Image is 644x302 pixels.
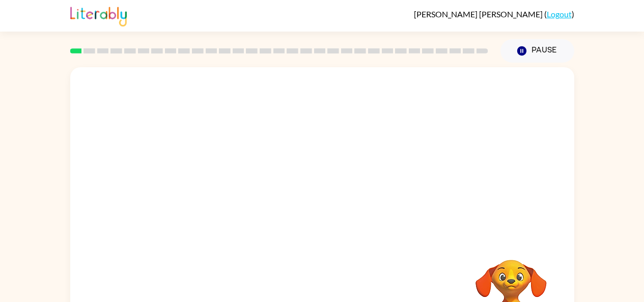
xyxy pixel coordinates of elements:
a: Logout [547,9,572,19]
button: Pause [500,39,574,63]
span: [PERSON_NAME] [PERSON_NAME] [414,9,544,19]
img: Literably [70,4,127,26]
div: ( ) [414,9,574,19]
